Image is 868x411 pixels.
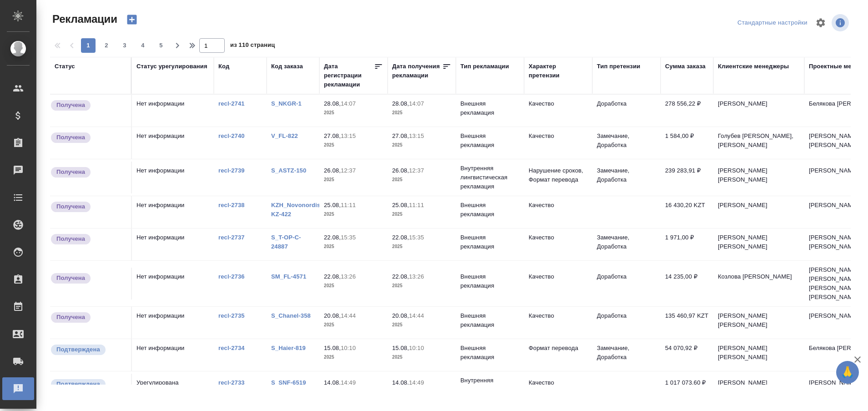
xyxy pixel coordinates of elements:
[832,14,851,31] span: Посмотреть информацию
[132,268,214,299] td: Нет информации
[218,100,245,107] a: recl-2741
[392,175,451,184] p: 2025
[271,202,326,218] a: KZH_Novonordisk-KZ-422
[218,273,245,280] a: recl-2736
[392,242,451,251] p: 2025
[341,100,356,107] p: 14:07
[524,339,592,371] td: Формат перевода
[341,132,356,139] p: 13:15
[529,62,588,80] div: Характер претензии
[409,273,424,280] p: 13:26
[661,268,713,299] td: 14 235,00 ₽
[136,38,150,53] button: 4
[341,312,356,319] p: 14:44
[713,374,804,406] td: [PERSON_NAME]
[409,312,424,319] p: 14:44
[218,167,245,174] a: recl-2739
[154,38,168,53] button: 5
[592,127,661,159] td: Замечание, Доработка
[324,273,341,280] p: 22.08,
[55,62,75,71] div: Статус
[456,159,524,196] td: Внутренняя лингвистическая рекламация
[218,312,245,319] a: recl-2735
[341,273,356,280] p: 13:26
[218,132,245,139] a: recl-2740
[592,95,661,127] td: Доработка
[392,100,409,107] p: 28.08,
[341,234,356,241] p: 15:35
[392,312,409,319] p: 20.08,
[456,228,524,260] td: Внешняя рекламация
[661,228,713,260] td: 1 971,00 ₽
[661,339,713,371] td: 54 070,92 ₽
[713,307,804,339] td: [PERSON_NAME] [PERSON_NAME]
[271,100,302,107] a: S_NKGR-1
[324,320,383,330] p: 2025
[271,132,298,139] a: V_FL-822
[392,379,409,386] p: 14.08,
[341,345,356,351] p: 10:10
[456,339,524,371] td: Внешняя рекламация
[99,38,114,53] button: 2
[713,228,804,260] td: [PERSON_NAME] [PERSON_NAME]
[524,127,592,159] td: Качество
[524,95,592,127] td: Качество
[271,62,303,71] div: Код заказа
[409,202,424,208] p: 11:11
[409,345,424,351] p: 10:10
[56,133,85,142] p: Получена
[324,175,383,184] p: 2025
[56,345,100,354] p: Подтверждена
[409,234,424,241] p: 15:35
[324,379,341,386] p: 14.08,
[56,202,85,211] p: Получена
[324,281,383,290] p: 2025
[132,95,214,127] td: Нет информации
[324,167,341,174] p: 26.08,
[271,379,306,386] a: S_SNF-6519
[392,320,451,330] p: 2025
[713,339,804,371] td: [PERSON_NAME] [PERSON_NAME]
[132,307,214,339] td: Нет информации
[218,62,229,71] div: Код
[132,339,214,371] td: Нет информации
[392,345,409,351] p: 15.08,
[132,162,214,193] td: Нет информации
[324,210,383,219] p: 2025
[341,379,356,386] p: 14:49
[56,234,85,244] p: Получена
[524,196,592,228] td: Качество
[56,274,85,283] p: Получена
[324,62,374,89] div: Дата регистрации рекламации
[154,41,168,50] span: 5
[713,162,804,193] td: [PERSON_NAME] [PERSON_NAME]
[117,38,132,53] button: 3
[132,374,214,406] td: Урегулирована
[392,167,409,174] p: 26.08,
[218,345,245,351] a: recl-2734
[392,141,451,150] p: 2025
[810,12,832,34] span: Настроить таблицу
[324,202,341,208] p: 25.08,
[524,162,592,193] td: Нарушение сроков, Формат перевода
[661,196,713,228] td: 16 430,20 KZT
[392,234,409,241] p: 22.08,
[392,202,409,208] p: 25.08,
[324,141,383,150] p: 2025
[713,196,804,228] td: [PERSON_NAME]
[456,196,524,228] td: Внешняя рекламация
[392,108,451,117] p: 2025
[324,345,341,351] p: 15.08,
[324,108,383,117] p: 2025
[524,228,592,260] td: Качество
[392,281,451,290] p: 2025
[56,167,85,177] p: Получена
[524,374,592,406] td: Качество
[218,379,245,386] a: recl-2733
[324,234,341,241] p: 22.08,
[132,228,214,260] td: Нет информации
[661,127,713,159] td: 1 584,00 ₽
[713,268,804,299] td: Козлова [PERSON_NAME]
[456,268,524,299] td: Внешняя рекламация
[271,167,306,174] a: S_ASTZ-150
